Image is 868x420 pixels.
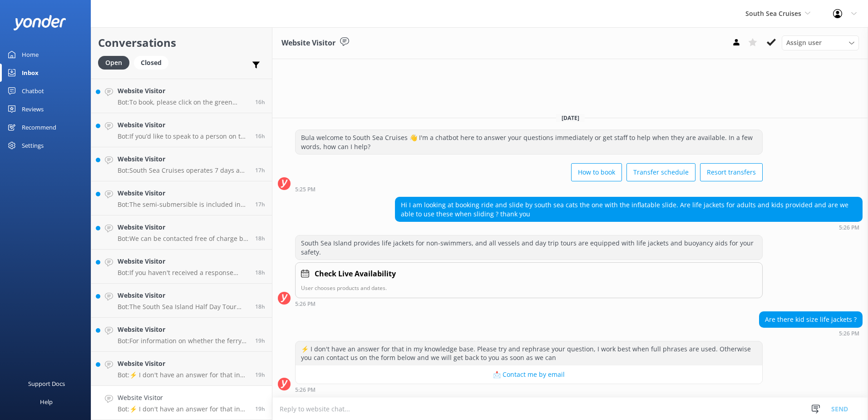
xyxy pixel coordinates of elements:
p: Bot: The South Sea Island Half Day Tour includes activities such as: - Return vessel transfers fr... [118,303,248,311]
p: Bot: If you haven't received a response regarding your resort booking, please contact the reserva... [118,269,248,277]
div: Recommend [22,118,56,136]
p: Bot: ⚡ I don't have an answer for that in my knowledge base. Please try and rephrase your questio... [118,405,248,413]
span: 05:41pm 19-Aug-2025 (UTC +12:00) Pacific/Auckland [255,371,265,379]
strong: 5:26 PM [295,387,316,393]
h4: Website Visitor [118,393,248,403]
a: Website VisitorBot:If you’d like to speak to a person on the South Sea Cruises team, please call ... [91,113,272,147]
div: Home [22,45,39,64]
p: Bot: If you’d like to speak to a person on the South Sea Cruises team, please call [PHONE_NUMBER]... [118,132,248,140]
button: Transfer schedule [626,163,695,181]
a: Website VisitorBot:The South Sea Island Half Day Tour includes activities such as: - Return vesse... [91,284,272,318]
div: Help [40,393,53,411]
p: Bot: South Sea Cruises operates 7 days a week, but not all products operate daily. For specific i... [118,166,248,175]
p: Bot: The semi-submersible is included in [GEOGRAPHIC_DATA]'s Day Trip. [GEOGRAPHIC_DATA] is open ... [118,200,248,209]
span: 07:46pm 19-Aug-2025 (UTC +12:00) Pacific/Auckland [255,200,265,208]
span: 05:57pm 19-Aug-2025 (UTC +12:00) Pacific/Auckland [255,337,265,345]
div: Open [98,56,129,70]
div: 05:26pm 19-Aug-2025 (UTC +12:00) Pacific/Auckland [395,224,863,230]
button: Resort transfers [700,163,763,181]
span: 08:53pm 19-Aug-2025 (UTC +12:00) Pacific/Auckland [255,132,265,140]
a: Website VisitorBot:South Sea Cruises operates 7 days a week, but not all products operate daily. ... [91,147,272,181]
div: South Sea Island provides life jackets for non-swimmers, and all vessels and day trip tours are e... [296,235,762,260]
strong: 5:26 PM [839,331,859,336]
div: 05:25pm 19-Aug-2025 (UTC +12:00) Pacific/Auckland [295,186,763,192]
div: 05:26pm 19-Aug-2025 (UTC +12:00) Pacific/Auckland [295,300,763,307]
div: Closed [134,56,168,70]
strong: 5:26 PM [295,301,316,307]
h4: Check Live Availability [315,268,396,280]
div: Chatbot [22,82,44,100]
div: Assign User [782,35,859,50]
span: 09:04pm 19-Aug-2025 (UTC +12:00) Pacific/Auckland [255,98,265,106]
div: Bula welcome to South Sea Cruises 👋 I'm a chatbot here to answer your questions immediately or ge... [296,130,762,154]
p: Bot: ⚡ I don't have an answer for that in my knowledge base. Please try and rephrase your questio... [118,371,248,379]
a: Website VisitorBot:⚡ I don't have an answer for that in my knowledge base. Please try and rephras... [91,386,272,420]
h2: Conversations [98,34,265,51]
span: 06:52pm 19-Aug-2025 (UTC +12:00) Pacific/Auckland [255,269,265,276]
p: Bot: To book, please click on the green Book Now button on our website and follow the prompts. Yo... [118,98,248,106]
h4: Website Visitor [118,222,248,232]
span: 06:48pm 19-Aug-2025 (UTC +12:00) Pacific/Auckland [255,303,265,310]
span: 07:53pm 19-Aug-2025 (UTC +12:00) Pacific/Auckland [255,166,265,174]
strong: 5:26 PM [839,225,859,230]
div: Are there kid size life jackets ? [759,312,862,327]
h4: Website Visitor [118,359,248,369]
h3: Website Visitor [281,37,335,49]
a: Website VisitorBot:⚡ I don't have an answer for that in my knowledge base. Please try and rephras... [91,352,272,386]
h4: Website Visitor [118,154,248,164]
a: Closed [134,57,173,67]
h4: Website Visitor [118,120,248,130]
span: 06:54pm 19-Aug-2025 (UTC +12:00) Pacific/Auckland [255,235,265,242]
div: Support Docs [28,375,65,393]
div: Reviews [22,100,44,118]
h4: Website Visitor [118,290,248,300]
h4: Website Visitor [118,325,248,335]
p: Bot: For information on whether the ferry will operate during strong winds, please check the late... [118,337,248,345]
span: Assign user [786,38,822,48]
a: Open [98,57,134,67]
div: Hi I am looking at booking ride and slide by south sea cats the one with the inflatable slide. Ar... [395,197,862,221]
div: Inbox [22,64,39,82]
h4: Website Visitor [118,188,248,198]
span: [DATE] [556,114,585,122]
button: How to book [571,163,622,181]
a: Website VisitorBot:We can be contacted free of charge by either messaging or calling on WhatsApp ... [91,215,272,250]
h4: Website Visitor [118,86,248,96]
span: South Sea Cruises [745,9,801,18]
a: Website VisitorBot:For information on whether the ferry will operate during strong winds, please ... [91,318,272,352]
strong: 5:25 PM [295,187,316,192]
a: Website VisitorBot:To book, please click on the green Book Now button on our website and follow t... [91,79,272,113]
h4: Website Visitor [118,256,248,266]
a: Website VisitorBot:The semi-submersible is included in [GEOGRAPHIC_DATA]'s Day Trip. [GEOGRAPHIC_... [91,181,272,215]
div: Settings [22,136,44,155]
div: 05:26pm 19-Aug-2025 (UTC +12:00) Pacific/Auckland [759,330,863,336]
p: User chooses products and dates. [301,284,757,292]
div: 05:26pm 19-Aug-2025 (UTC +12:00) Pacific/Auckland [295,386,763,393]
p: Bot: We can be contacted free of charge by either messaging or calling on WhatsApp via these numb... [118,235,248,243]
a: Website VisitorBot:If you haven't received a response regarding your resort booking, please conta... [91,250,272,284]
img: yonder-white-logo.png [14,15,66,30]
div: ⚡ I don't have an answer for that in my knowledge base. Please try and rephrase your question, I ... [296,341,762,365]
span: 05:26pm 19-Aug-2025 (UTC +12:00) Pacific/Auckland [255,405,265,413]
button: 📩 Contact me by email [296,365,762,384]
